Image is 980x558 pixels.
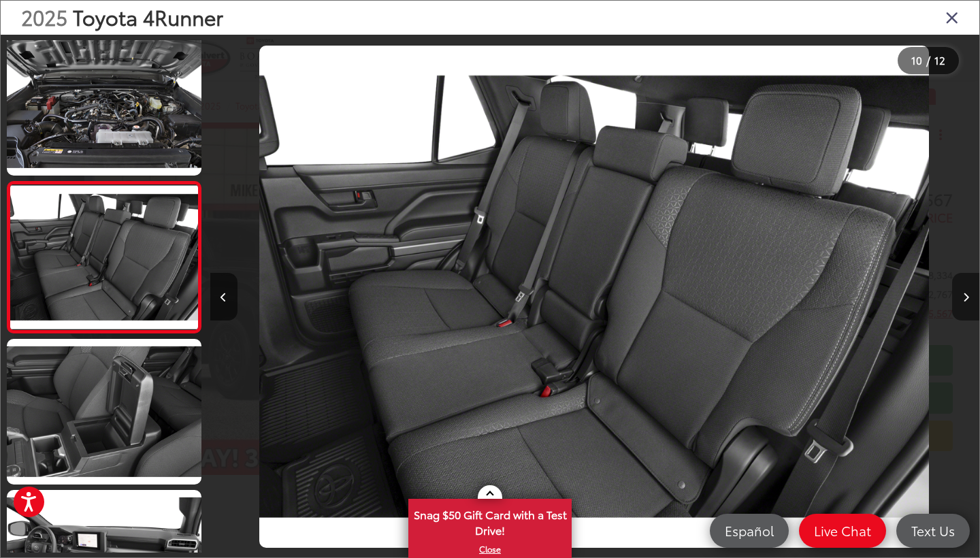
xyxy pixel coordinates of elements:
i: Close gallery [945,8,959,26]
img: 2025 Toyota 4Runner SR5 [8,185,199,329]
div: 2025 Toyota 4Runner SR5 9 [210,46,979,548]
button: Next image [952,273,979,321]
span: Live Chat [807,522,878,539]
span: Toyota 4Runner [73,2,223,31]
span: 12 [934,52,945,67]
a: Español [710,514,789,548]
span: Snag $50 Gift Card with a Test Drive! [410,500,570,542]
span: 10 [911,52,922,67]
span: 2025 [21,2,67,31]
img: 2025 Toyota 4Runner SR5 [5,28,203,176]
span: Text Us [904,522,962,539]
span: / [925,56,932,65]
img: 2025 Toyota 4Runner SR5 [259,46,929,548]
img: 2025 Toyota 4Runner SR5 [5,338,203,486]
span: Español [718,522,781,539]
a: Live Chat [799,514,886,548]
a: Text Us [896,514,970,548]
button: Previous image [210,273,238,321]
